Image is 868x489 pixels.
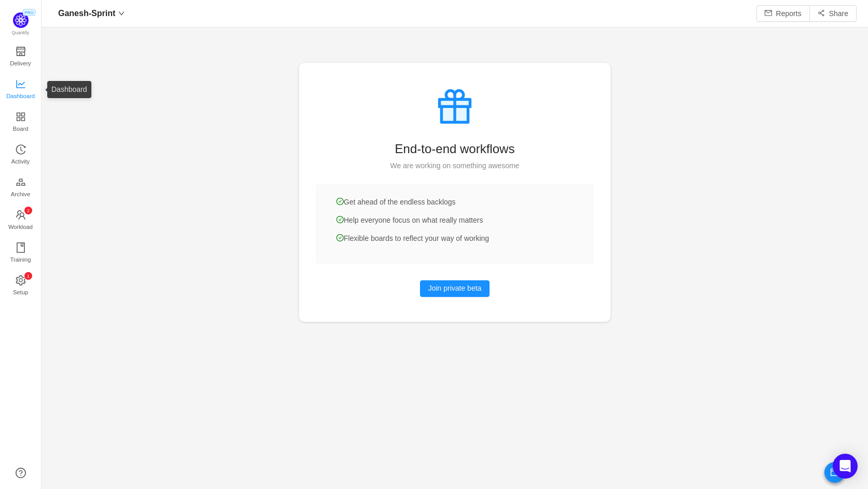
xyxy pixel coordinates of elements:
[833,454,858,479] div: Open Intercom Messenger
[13,12,29,28] img: Quantify
[8,216,33,237] span: Workload
[16,275,26,286] i: icon: setting
[809,5,857,22] button: icon: share-altShare
[16,112,26,122] i: icon: appstore
[10,53,31,74] span: Delivery
[58,5,115,22] span: Ganesh-Sprint
[26,207,29,214] p: 2
[13,282,28,303] span: Setup
[12,30,30,35] span: Quantify
[16,276,26,296] a: icon: settingSetup
[26,272,29,280] p: 1
[6,86,35,106] span: Dashboard
[13,118,29,139] span: Board
[24,207,32,214] sup: 2
[16,79,26,100] a: Dashboard
[16,112,26,133] a: Board
[16,242,26,253] i: icon: book
[16,210,26,231] a: icon: teamWorkload
[16,145,26,166] a: Activity
[16,468,26,478] a: icon: question-circle
[22,9,35,16] span: PRO
[16,243,26,264] a: Training
[118,10,125,17] i: icon: down
[420,280,490,297] button: Join private beta
[16,210,26,220] i: icon: team
[24,272,32,280] sup: 1
[16,144,26,155] i: icon: history
[16,47,26,67] a: Delivery
[16,177,26,187] i: icon: gold
[824,462,845,483] button: icon: calendar
[10,249,31,270] span: Training
[16,46,26,57] i: icon: shop
[11,151,30,172] span: Activity
[11,184,30,205] span: Archive
[16,79,26,89] i: icon: line-chart
[16,178,26,198] a: Archive
[756,5,810,22] button: icon: mailReports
